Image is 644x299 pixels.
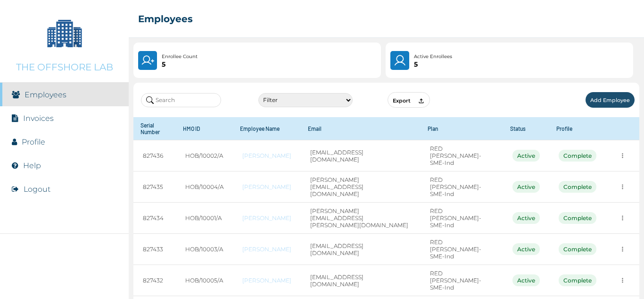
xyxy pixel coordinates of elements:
img: User.4b94733241a7e19f64acd675af8f0752.svg [393,54,407,67]
td: RED [PERSON_NAME]-SME-Ind [421,234,503,265]
td: [EMAIL_ADDRESS][DOMAIN_NAME] [301,140,421,171]
td: RED [PERSON_NAME]-SME-Ind [421,140,503,171]
td: 827435 [133,171,176,203]
td: [PERSON_NAME][EMAIL_ADDRESS][PERSON_NAME][DOMAIN_NAME] [301,203,421,234]
td: [EMAIL_ADDRESS][DOMAIN_NAME] [301,265,421,296]
button: more [615,148,630,163]
div: Active [512,274,540,286]
td: RED [PERSON_NAME]-SME-Ind [421,203,503,234]
button: Export [388,92,430,108]
td: RED [PERSON_NAME]-SME-Ind [421,171,503,203]
p: Active Enrollees [414,53,452,60]
a: [PERSON_NAME] [242,214,291,222]
img: Company [41,9,88,57]
a: [PERSON_NAME] [242,152,291,159]
td: HOB/10004/A [176,171,233,203]
h2: Employees [138,13,193,25]
a: [PERSON_NAME] [242,246,291,253]
td: 827436 [133,140,176,171]
a: Invoices [23,114,54,123]
button: Logout [24,185,50,194]
div: Complete [559,150,596,162]
td: HOB/10003/A [176,234,233,265]
td: [PERSON_NAME][EMAIL_ADDRESS][DOMAIN_NAME] [301,171,421,203]
td: HOB/10001/A [176,203,233,234]
a: [PERSON_NAME] [242,277,291,284]
img: UserPlus.219544f25cf47e120833d8d8fc4c9831.svg [141,54,154,67]
a: Help [23,161,41,170]
th: Plan [421,117,503,140]
th: Profile [549,117,606,140]
p: 5 [162,60,198,68]
td: [EMAIL_ADDRESS][DOMAIN_NAME] [301,234,421,265]
button: more [615,179,630,194]
div: Complete [559,181,596,193]
p: 5 [414,60,452,68]
th: Email [301,117,421,140]
input: Search [141,93,221,107]
th: HMO ID [176,117,233,140]
div: Active [512,181,540,193]
button: more [615,211,630,225]
a: Profile [22,137,45,146]
th: Employee Name [233,117,301,140]
div: Complete [559,274,596,286]
div: Active [512,212,540,224]
td: RED [PERSON_NAME]-SME-Ind [421,265,503,296]
div: Active [512,150,540,162]
div: Complete [559,243,596,255]
th: Serial Number [133,117,176,140]
button: Add Employee [586,92,635,108]
p: THE OFFSHORE LAB [16,61,113,73]
th: Status [503,117,549,140]
td: 827432 [133,265,176,296]
td: 827433 [133,234,176,265]
button: more [615,242,630,256]
a: [PERSON_NAME] [242,183,291,190]
td: HOB/10002/A [176,140,233,171]
img: RelianceHMO's Logo [9,275,119,290]
div: Complete [559,212,596,224]
td: HOB/10005/A [176,265,233,296]
button: more [615,273,630,288]
td: 827434 [133,203,176,234]
a: Employees [25,90,66,99]
p: Enrollee Count [162,53,198,60]
div: Active [512,243,540,255]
